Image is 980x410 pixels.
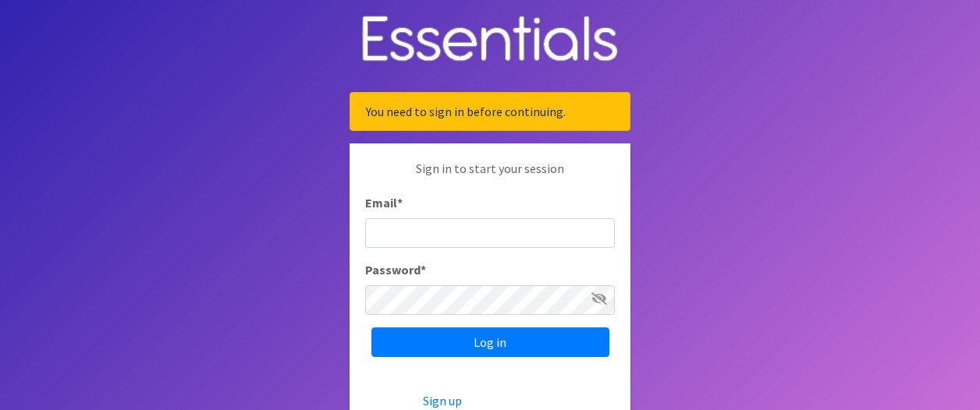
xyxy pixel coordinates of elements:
p: Sign in to start your session [365,159,615,193]
a: Sign up [423,393,462,408]
label: Password [365,260,426,279]
label: Email [365,193,403,212]
abbr: required [397,195,403,210]
div: You need to sign in before continuing. [350,92,630,131]
abbr: required [421,262,426,277]
input: Log in [371,327,609,357]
